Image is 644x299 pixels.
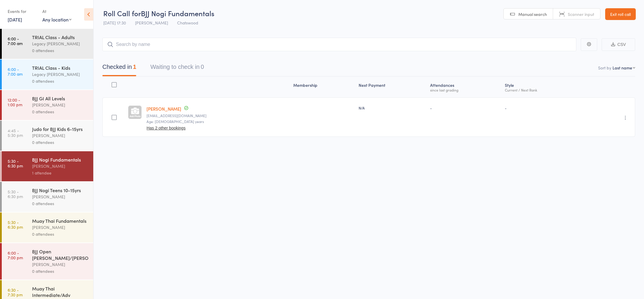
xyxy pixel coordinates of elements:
[32,102,88,108] div: [PERSON_NAME]
[133,64,136,70] div: 1
[8,250,23,260] time: 6:00 - 7:00 pm
[8,6,36,16] div: Events for
[430,105,500,110] div: -
[356,79,428,95] div: Next Payment
[32,139,88,146] div: 0 attendees
[32,193,88,200] div: [PERSON_NAME]
[147,119,204,124] span: Age: [DEMOGRAPHIC_DATA] years
[605,8,636,20] a: Exit roll call
[32,108,88,115] div: 0 attendees
[2,29,93,59] a: 6:00 -7:00 amTRIAL Class - AdultsLegacy [PERSON_NAME]0 attendees
[32,285,88,298] div: Muay Thai Intermediate/Adv
[2,212,93,242] a: 5:30 -6:30 pmMuay Thai Fundamentals[PERSON_NAME]0 attendees
[2,151,93,181] a: 5:30 -6:30 pmBJJ Nogi Fundamentals[PERSON_NAME]1 attendee
[135,20,168,26] span: [PERSON_NAME]
[2,121,93,151] a: 4:45 -5:30 pmJudo for BJJ Kids 6-15yrs[PERSON_NAME]0 attendees
[598,65,611,71] label: Sort by
[8,67,23,76] time: 6:00 - 7:00 am
[32,248,88,261] div: BJJ Open [PERSON_NAME]/[PERSON_NAME]
[602,38,635,51] button: CSV
[2,182,93,212] a: 5:30 -6:30 pmBJJ Nogi Teens 10-15yrs[PERSON_NAME]0 attendees
[32,47,88,54] div: 0 attendees
[32,187,88,193] div: BJJ Nogi Teens 10-15yrs
[103,8,141,18] span: Roll Call for
[32,200,88,207] div: 0 attendees
[2,90,93,120] a: 12:00 -1:00 pmBJJ GI All Levels[PERSON_NAME]0 attendees
[147,114,289,118] small: u86189@hotmail.com
[32,224,88,231] div: [PERSON_NAME]
[8,16,22,23] a: [DATE]
[42,6,71,16] div: At
[291,79,356,95] div: Membership
[505,88,584,92] div: Current / Next Rank
[177,20,198,26] span: Chatswood
[428,79,502,95] div: Atten­dances
[8,189,23,199] time: 5:30 - 6:30 pm
[359,105,425,110] div: N/A
[8,288,23,297] time: 6:30 - 7:30 pm
[2,243,93,280] a: 6:00 -7:00 pmBJJ Open [PERSON_NAME]/[PERSON_NAME][PERSON_NAME]0 attendees
[8,159,23,168] time: 5:30 - 6:30 pm
[8,36,23,46] time: 6:00 - 7:00 am
[613,65,632,71] div: Last name
[32,95,88,102] div: BJJ GI All Levels
[518,11,547,17] span: Manual search
[32,126,88,132] div: Judo for BJJ Kids 6-15yrs
[502,79,587,95] div: Style
[8,220,23,229] time: 5:30 - 6:30 pm
[32,170,88,176] div: 1 attendee
[102,61,136,76] button: Checked in1
[32,163,88,170] div: [PERSON_NAME]
[568,11,594,17] span: Scanner input
[32,78,88,84] div: 0 attendees
[201,64,204,70] div: 0
[102,38,576,51] input: Search by name
[8,128,23,137] time: 4:45 - 5:30 pm
[2,59,93,89] a: 6:00 -7:00 amTRIAL Class - KidsLegacy [PERSON_NAME]0 attendees
[430,88,500,92] div: since last grading
[141,8,214,18] span: BJJ Nogi Fundamentals
[147,126,185,130] button: Has 2 other bookings
[505,105,584,110] div: -
[103,20,126,26] span: [DATE] 17:30
[32,268,88,275] div: 0 attendees
[32,217,88,224] div: Muay Thai Fundamentals
[32,64,88,71] div: TRIAL Class - Kids
[32,40,88,47] div: Legacy [PERSON_NAME]
[32,34,88,40] div: TRIAL Class - Adults
[8,97,22,107] time: 12:00 - 1:00 pm
[32,156,88,163] div: BJJ Nogi Fundamentals
[32,231,88,237] div: 0 attendees
[32,71,88,78] div: Legacy [PERSON_NAME]
[42,16,71,23] div: Any location
[150,61,204,76] button: Waiting to check in0
[147,106,181,112] a: [PERSON_NAME]
[32,261,88,268] div: [PERSON_NAME]
[32,132,88,139] div: [PERSON_NAME]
